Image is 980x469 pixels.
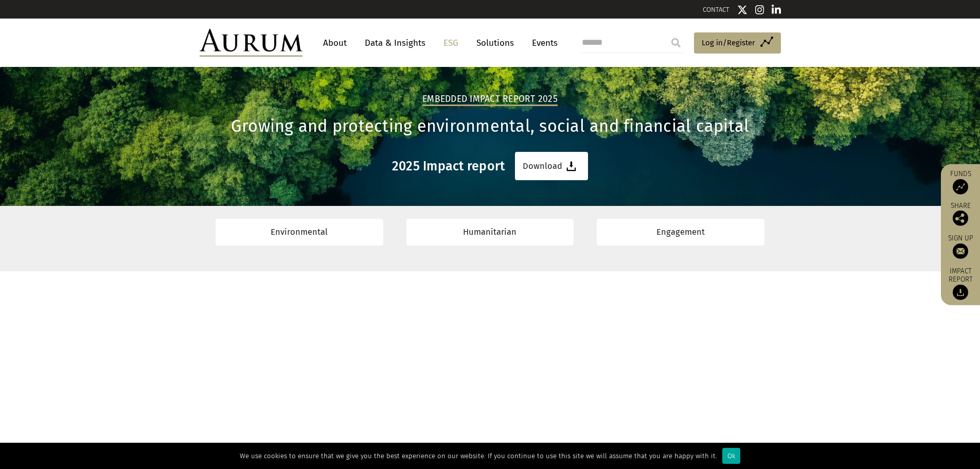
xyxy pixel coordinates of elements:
[360,33,431,53] a: Data & Insights
[200,29,302,57] img: Aurum
[438,33,464,53] a: ESG
[527,33,558,53] a: Events
[702,37,755,49] span: Log in/Register
[406,219,574,245] a: Humanitarian
[597,219,764,245] a: Engagement
[722,448,740,464] div: Ok
[318,33,352,53] a: About
[471,33,519,53] a: Solutions
[216,219,383,245] a: Environmental
[755,5,764,15] img: Instagram icon
[946,233,975,258] a: Sign up
[392,159,505,174] h3: 2025 Impact report
[703,6,729,13] a: CONTACT
[946,266,975,300] a: Impact report
[953,179,968,194] img: Access Funds
[515,152,588,180] a: Download
[953,243,968,258] img: Sign up to our newsletter
[694,32,781,54] a: Log in/Register
[200,116,781,136] h1: Growing and protecting environmental, social and financial capital
[772,5,781,15] img: Linkedin icon
[666,32,686,53] input: Submit
[422,94,558,106] h2: Embedded Impact report 2025
[946,202,975,225] div: Share
[953,210,968,225] img: Share this post
[946,169,975,194] a: Funds
[737,5,747,15] img: Twitter icon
